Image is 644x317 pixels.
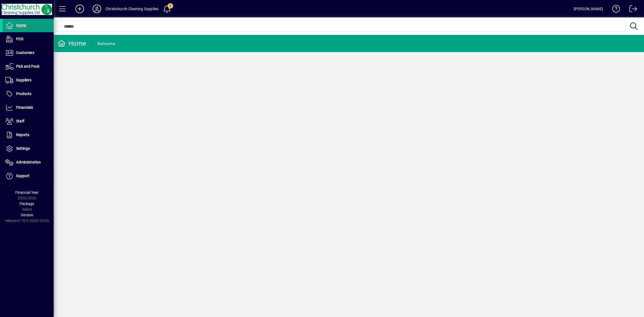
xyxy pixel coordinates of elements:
[105,5,158,13] div: Christchurch Cleaning Supplies
[58,39,86,48] div: Home
[16,105,33,110] span: Financials
[16,160,41,164] span: Administration
[16,119,24,123] span: Staff
[16,50,34,55] span: Customers
[88,4,105,14] button: Profile
[15,190,39,195] span: Financial Year
[16,133,29,137] span: Reports
[16,146,30,151] span: Settings
[16,37,23,41] span: POS
[16,174,30,178] span: Support
[20,202,34,206] span: Package
[625,1,637,19] a: Logout
[574,5,603,13] div: [PERSON_NAME]
[16,92,31,96] span: Products
[3,169,54,183] a: Support
[21,213,33,217] span: Version
[3,87,54,101] a: Products
[3,115,54,128] a: Staff
[3,46,54,60] a: Customers
[3,32,54,46] a: POS
[3,101,54,114] a: Financials
[16,78,31,82] span: Suppliers
[97,39,115,48] div: Welcome
[16,64,39,68] span: Pick and Pack
[608,1,620,19] a: Knowledge Base
[3,60,54,73] a: Pick and Pack
[3,156,54,169] a: Administration
[3,142,54,155] a: Settings
[71,4,88,14] button: Add
[3,128,54,142] a: Reports
[16,23,26,27] span: Home
[3,74,54,87] a: Suppliers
